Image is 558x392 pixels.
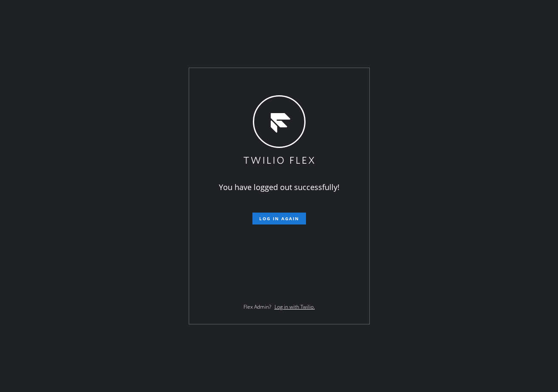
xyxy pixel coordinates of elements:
span: You have logged out successfully! [219,182,340,192]
span: Flex Admin? [244,303,271,310]
span: Log in again [259,216,299,222]
button: Log in again [252,213,306,224]
a: Log in with Twilio. [275,303,315,310]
